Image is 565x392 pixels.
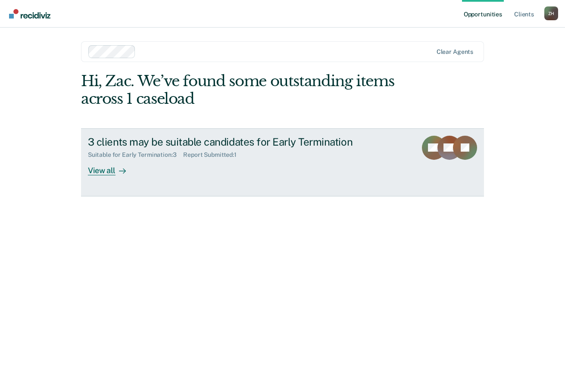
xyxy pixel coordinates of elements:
[81,72,403,108] div: Hi, Zac. We’ve found some outstanding items across 1 caseload
[88,159,136,175] div: View all
[544,6,558,20] div: Z H
[81,128,484,196] a: 3 clients may be suitable candidates for Early TerminationSuitable for Early Termination:3Report ...
[437,48,473,56] div: Clear agents
[88,151,184,159] div: Suitable for Early Termination : 3
[88,136,390,148] div: 3 clients may be suitable candidates for Early Termination
[183,151,243,159] div: Report Submitted : 1
[544,6,558,20] button: Profile dropdown button
[9,9,50,19] img: Recidiviz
